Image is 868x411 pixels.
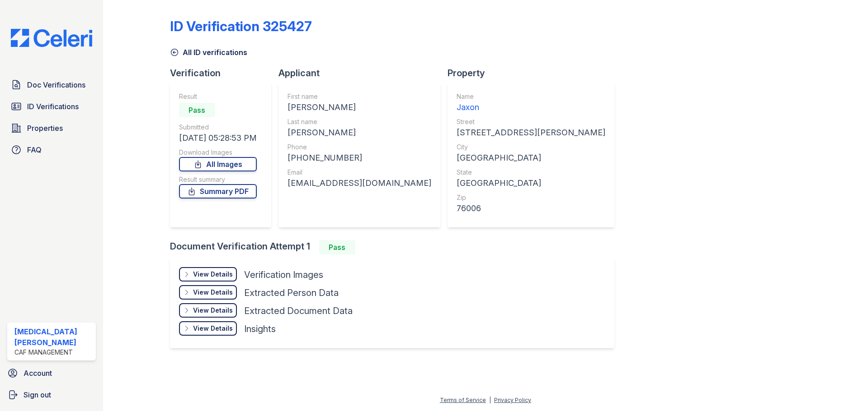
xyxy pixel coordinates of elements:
span: Doc Verifications [27,79,85,90]
div: Insights [244,323,276,335]
div: View Details [193,270,233,279]
div: [GEOGRAPHIC_DATA] [457,152,605,164]
div: [DATE] 05:28:53 PM [179,132,257,144]
div: [PERSON_NAME] [288,101,431,114]
div: Submitted [179,123,257,132]
img: CE_Logo_Blue-a8612792a0a2168367f1c8372b55b34899dd931a85d93a1a3d3e32e68fde9ad4.png [4,29,99,47]
div: Extracted Document Data [244,305,353,317]
a: Sign out [4,386,99,404]
div: Last name [288,117,431,126]
div: View Details [193,306,233,315]
div: First name [288,92,431,101]
div: [PHONE_NUMBER] [288,152,431,164]
div: Property [448,67,622,79]
div: State [457,168,605,177]
a: Terms of Service [440,397,486,403]
span: FAQ [27,144,42,155]
div: Extracted Person Data [244,286,339,299]
div: View Details [193,288,233,297]
div: City [457,143,605,152]
div: Verification [170,67,278,79]
div: [PERSON_NAME] [288,126,431,139]
div: [EMAIL_ADDRESS][DOMAIN_NAME] [288,177,431,189]
div: Zip [457,193,605,202]
div: Email [288,168,431,177]
div: Pass [179,103,215,117]
div: Pass [319,240,355,254]
div: ID Verification 325427 [170,18,312,34]
div: Jaxon [457,101,605,114]
span: ID Verifications [27,101,79,112]
div: | [489,397,491,403]
a: All ID verifications [170,47,247,58]
a: All Images [179,157,257,171]
div: Verification Images [244,268,323,281]
a: FAQ [7,141,96,159]
div: Street [457,117,605,126]
a: Name Jaxon [457,92,605,114]
span: Properties [27,123,63,134]
div: 76006 [457,202,605,215]
span: Sign out [24,389,51,400]
span: Account [24,368,52,379]
a: Privacy Policy [494,397,531,403]
a: ID Verifications [7,97,96,115]
a: Account [4,364,99,382]
div: Result [179,92,257,101]
div: [MEDICAL_DATA][PERSON_NAME] [14,326,92,348]
div: Name [457,92,605,101]
div: Download Images [179,148,257,157]
iframe: chat widget [830,375,859,402]
a: Properties [7,119,96,137]
div: Result summary [179,175,257,184]
div: Applicant [278,67,448,79]
a: Doc Verifications [7,76,96,94]
div: CAF Management [14,348,92,357]
a: Summary PDF [179,184,257,199]
div: Document Verification Attempt 1 [170,240,622,254]
div: View Details [193,324,233,333]
div: [GEOGRAPHIC_DATA] [457,177,605,189]
div: Phone [288,143,431,152]
div: [STREET_ADDRESS][PERSON_NAME] [457,126,605,139]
